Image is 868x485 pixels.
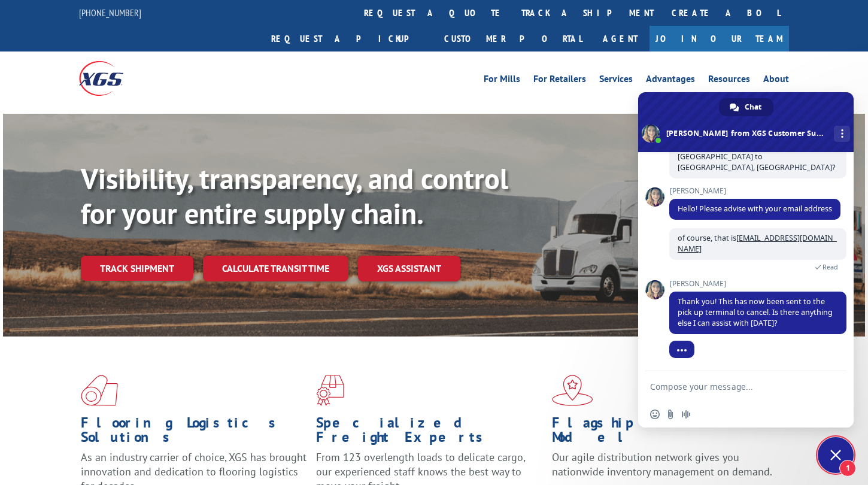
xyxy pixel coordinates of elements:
[81,160,508,232] b: Visibility, transparency, and control for your entire supply chain.
[262,26,435,51] a: Request a pickup
[599,74,633,87] a: Services
[708,74,750,87] a: Resources
[81,416,307,450] h1: Flooring Logistics Solutions
[591,26,650,51] a: Agent
[719,98,773,116] a: Chat
[678,233,837,254] span: of course, that is
[552,375,593,406] img: xgs-icon-flagship-distribution-model-red
[435,26,591,51] a: Customer Portal
[203,256,348,281] a: Calculate transit time
[484,74,520,87] a: For Mills
[678,296,833,328] span: Thank you! This has now been sent to the pick up terminal to cancel. Is there anything else I can...
[818,437,854,473] a: Close chat
[646,74,695,87] a: Advantages
[650,371,818,401] textarea: Compose your message...
[81,256,193,281] a: Track shipment
[745,98,761,116] span: Chat
[316,416,542,450] h1: Specialized Freight Experts
[552,416,778,450] h1: Flagship Distribution Model
[358,256,460,281] a: XGS ASSISTANT
[669,280,846,288] span: [PERSON_NAME]
[316,375,344,406] img: xgs-icon-focused-on-flooring-red
[666,410,675,419] span: Send a file
[552,450,772,478] span: Our agile distribution network gives you nationwide inventory management on demand.
[678,233,837,254] a: [EMAIL_ADDRESS][DOMAIN_NAME]
[79,7,141,19] a: [PHONE_NUMBER]
[533,74,586,87] a: For Retailers
[81,375,118,406] img: xgs-icon-total-supply-chain-intelligence-red
[839,460,856,477] span: 1
[763,74,789,87] a: About
[678,204,832,214] span: Hello! Please advise with your email address
[823,263,838,271] span: Read
[650,410,660,419] span: Insert an emoji
[681,410,691,419] span: Audio message
[669,187,840,195] span: [PERSON_NAME]
[650,26,789,51] a: Join Our Team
